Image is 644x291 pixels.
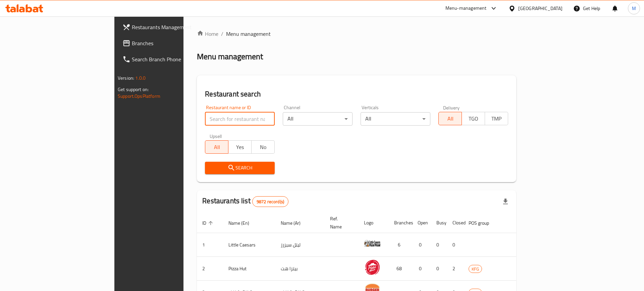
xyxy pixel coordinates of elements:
button: All [438,112,462,125]
span: Name (En) [228,219,258,227]
th: Busy [431,213,447,233]
td: 0 [412,257,431,281]
input: Search for restaurant name or ID.. [205,112,275,126]
div: All [361,112,430,126]
img: Pizza Hut [364,259,381,276]
a: Branches [117,35,222,51]
span: Ref. Name [330,215,351,231]
nav: breadcrumb [197,30,516,38]
span: M [632,5,636,12]
button: TGO [462,112,485,125]
button: Yes [228,140,252,154]
button: Search [205,162,275,174]
th: Closed [447,213,463,233]
span: 1.0.0 [135,74,146,82]
div: All [283,112,353,126]
span: Yes [231,142,249,152]
td: 6 [389,233,412,257]
span: TMP [488,114,505,124]
td: ليتل سيزرز [275,233,325,257]
span: ID [202,219,215,227]
td: 68 [389,257,412,281]
td: بيتزا هت [275,257,325,281]
td: Pizza Hut [223,257,275,281]
div: [GEOGRAPHIC_DATA] [518,5,562,12]
img: Little Caesars [364,235,381,252]
td: 0 [431,233,447,257]
th: Logo [359,213,389,233]
span: Name (Ar) [281,219,309,227]
span: Restaurants Management [132,23,217,31]
li: / [221,30,223,38]
span: KFG [469,265,482,273]
span: Branches [132,39,217,47]
td: 2 [447,257,463,281]
button: No [251,140,275,154]
span: Get support on: [118,85,149,94]
h2: Restaurants list [202,196,288,207]
div: Export file [497,194,514,210]
td: 0 [412,233,431,257]
span: POS group [469,219,498,227]
span: All [441,114,459,124]
button: TMP [485,112,508,125]
label: Upsell [210,134,222,138]
td: Little Caesars [223,233,275,257]
span: Search [210,164,269,172]
td: 0 [447,233,463,257]
td: 0 [431,257,447,281]
span: No [254,142,272,152]
h2: Menu management [197,51,263,62]
a: Support.OpsPlatform [118,92,160,100]
span: Search Branch Phone [132,55,217,63]
div: Menu-management [445,4,487,12]
span: All [208,142,226,152]
span: TGO [465,114,482,124]
th: Open [412,213,431,233]
a: Restaurants Management [117,19,222,35]
button: All [205,140,228,154]
h2: Restaurant search [205,89,508,99]
th: Branches [389,213,412,233]
span: Version: [118,74,134,82]
span: 9872 record(s) [253,199,288,205]
label: Delivery [443,105,460,110]
div: Total records count [252,196,288,207]
a: Search Branch Phone [117,51,222,67]
span: Menu management [226,30,271,38]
